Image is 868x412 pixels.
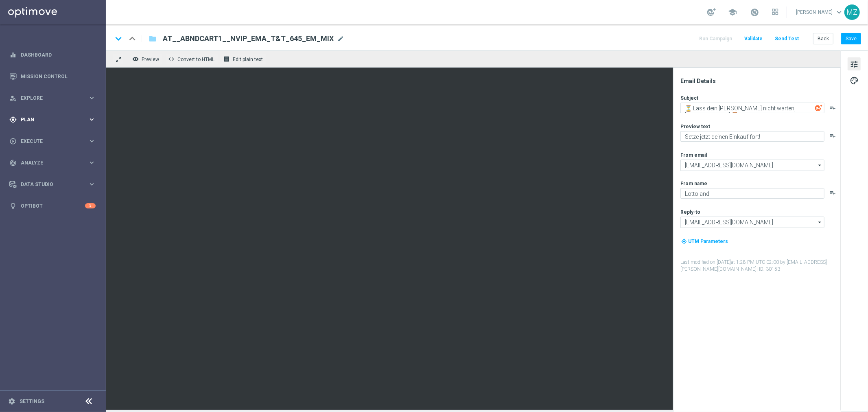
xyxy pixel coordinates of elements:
span: Edit plain text [233,57,263,62]
i: keyboard_arrow_right [88,116,96,123]
span: | ID: 30153 [756,266,780,272]
button: playlist_add [829,190,836,196]
i: folder [149,34,157,44]
i: keyboard_arrow_down [112,33,125,45]
label: From name [680,180,707,187]
input: Select [680,160,824,171]
label: Last modified on [DATE] at 1:28 PM UTC-02:00 by [EMAIL_ADDRESS][PERSON_NAME][DOMAIN_NAME] [680,259,840,273]
button: remove_red_eye Preview [130,54,163,64]
span: school [728,8,737,17]
label: From email [680,152,707,158]
i: arrow_drop_down [816,217,824,228]
button: my_location UTM Parameters [680,237,729,246]
i: keyboard_arrow_right [88,180,96,188]
a: Mission Control [21,66,96,87]
button: person_search Explore keyboard_arrow_right [9,95,96,101]
div: Execute [9,138,88,145]
button: folder [148,32,157,45]
div: Plan [9,116,88,123]
i: keyboard_arrow_right [88,159,96,167]
button: lightbulb Optibot 5 [9,203,96,209]
button: Mission Control [9,73,96,80]
button: playlist_add [829,104,836,111]
i: arrow_drop_down [816,160,824,171]
span: Data Studio [21,182,88,187]
div: MZ [844,4,860,20]
i: keyboard_arrow_right [88,94,96,102]
button: Send Test [774,33,800,44]
button: play_circle_outline Execute keyboard_arrow_right [9,138,96,145]
i: person_search [9,94,17,102]
span: code [168,56,175,62]
span: Plan [21,117,88,122]
span: Explore [21,96,88,101]
a: [PERSON_NAME]keyboard_arrow_down [795,6,844,18]
button: playlist_add [829,133,836,139]
button: gps_fixed Plan keyboard_arrow_right [9,116,96,123]
span: mode_edit [337,35,344,42]
a: Dashboard [21,44,96,66]
button: code Convert to HTML [166,54,218,64]
span: Execute [21,139,88,144]
label: Reply-to [680,209,700,215]
button: palette [848,74,861,87]
button: Data Studio keyboard_arrow_right [9,181,96,188]
span: UTM Parameters [688,239,728,244]
button: Validate [743,33,764,44]
label: Subject [680,95,698,101]
span: Analyze [21,160,88,165]
img: optiGenie.svg [815,104,822,112]
div: Mission Control [9,66,96,87]
button: Back [813,33,833,44]
button: Save [841,33,861,44]
input: Select [680,217,824,228]
i: gps_fixed [9,116,17,123]
i: keyboard_arrow_right [88,137,96,145]
div: Email Details [680,77,840,85]
span: AT__ABNDCART1__NVIP_EMA_T&T_645_EM_MIX [163,34,334,44]
a: Optibot [21,195,85,217]
span: palette [850,75,859,86]
span: keyboard_arrow_down [835,8,844,17]
button: track_changes Analyze keyboard_arrow_right [9,160,96,166]
i: my_location [681,239,687,244]
span: Validate [744,36,763,42]
a: Settings [20,399,44,404]
i: receipt [223,56,230,62]
div: Analyze [9,159,88,167]
div: 5 [85,203,96,208]
i: equalizer [9,51,17,59]
span: tune [850,59,859,70]
label: Preview text [680,123,710,130]
div: Data Studio [9,181,88,188]
span: Convert to HTML [177,57,214,62]
i: play_circle_outline [9,138,17,145]
button: tune [848,57,861,70]
div: Explore [9,94,88,102]
button: equalizer Dashboard [9,52,96,58]
i: lightbulb [9,202,17,210]
i: settings [8,398,15,405]
div: Optibot [9,195,96,217]
span: Preview [142,57,159,62]
div: Dashboard [9,44,96,66]
i: track_changes [9,159,17,167]
i: remove_red_eye [132,56,139,62]
button: receipt Edit plain text [221,54,267,64]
